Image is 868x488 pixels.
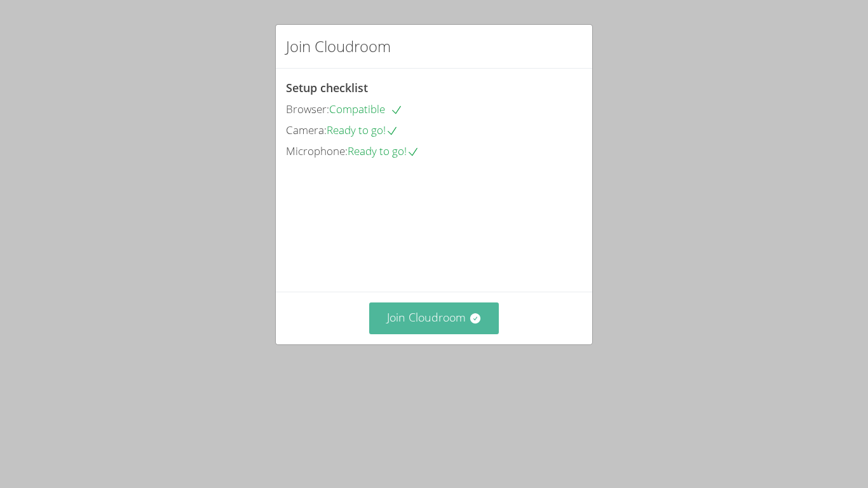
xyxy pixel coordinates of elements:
h2: Join Cloudroom [286,35,391,58]
span: Compatible [329,102,403,116]
span: Microphone: [286,144,348,158]
button: Join Cloudroom [369,302,499,334]
span: Setup checklist [286,80,368,95]
span: Camera: [286,123,327,137]
span: Ready to go! [327,123,398,137]
span: Browser: [286,102,329,116]
span: Ready to go! [348,144,419,158]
